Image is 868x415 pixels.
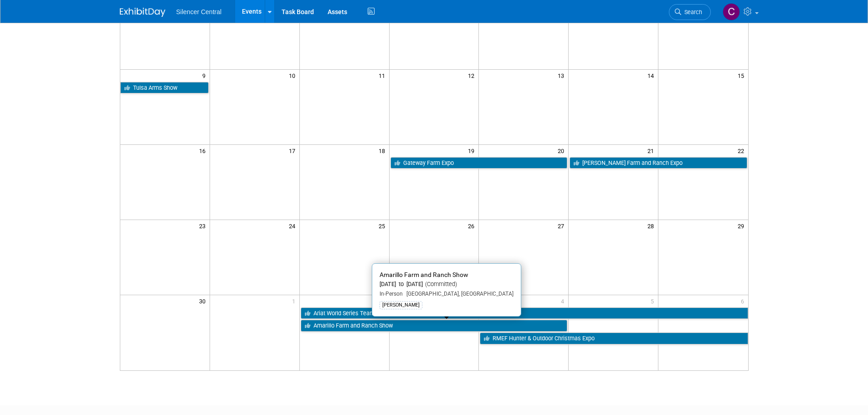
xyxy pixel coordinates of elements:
[737,220,748,231] span: 29
[467,70,478,81] span: 12
[378,70,389,81] span: 11
[120,8,165,17] img: ExhibitDay
[740,295,748,307] span: 6
[723,3,740,20] img: Cade Cox
[301,320,568,332] a: Amarillo Farm and Ranch Show
[669,4,711,20] a: Search
[198,145,210,156] span: 16
[681,9,702,15] span: Search
[390,157,568,169] a: Gateway Farm Expo
[120,82,209,94] a: Tulsa Arms Show
[288,220,299,231] span: 24
[570,157,747,169] a: [PERSON_NAME] Farm and Ranch Expo
[480,333,748,344] a: RMEF Hunter & Outdoor Christmas Expo
[380,291,403,297] span: In-Person
[423,281,457,287] span: (Committed)
[176,8,222,15] span: Silencer Central
[378,145,389,156] span: 18
[291,295,299,307] span: 1
[378,220,389,231] span: 25
[647,220,658,231] span: 28
[198,295,210,307] span: 30
[288,145,299,156] span: 17
[647,145,658,156] span: 21
[650,295,658,307] span: 5
[647,70,658,81] span: 14
[557,70,568,81] span: 13
[560,295,568,307] span: 4
[380,281,514,288] div: [DATE] to [DATE]
[467,145,478,156] span: 19
[198,220,210,231] span: 23
[301,307,748,319] a: Ariat World Series Team Roping
[737,70,748,81] span: 15
[403,291,514,297] span: [GEOGRAPHIC_DATA], [GEOGRAPHIC_DATA]
[737,145,748,156] span: 22
[467,220,478,231] span: 26
[201,70,210,81] span: 9
[557,145,568,156] span: 20
[288,70,299,81] span: 10
[380,301,422,309] div: [PERSON_NAME]
[380,271,468,278] span: Amarillo Farm and Ranch Show
[557,220,568,231] span: 27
